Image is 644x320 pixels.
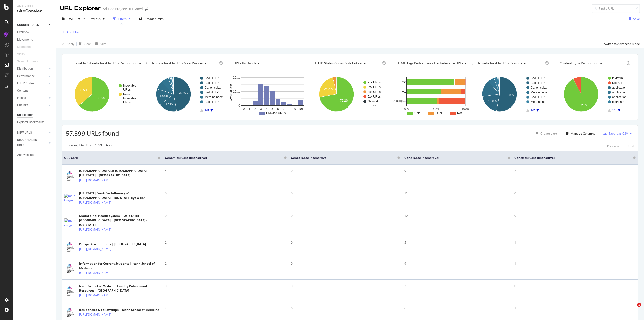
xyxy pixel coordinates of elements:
[563,130,595,136] button: Manage Columns
[473,72,552,116] svg: A chart.
[123,84,136,87] text: Indexable
[488,99,497,103] text: 19.8%
[559,59,625,67] h4: Content Type Distribution
[633,17,640,21] div: Save
[612,81,622,85] text: Not Set
[17,74,47,79] a: Performance
[118,17,127,21] div: Filters
[79,242,146,246] div: Prospective Students | [GEOGRAPHIC_DATA]
[291,240,400,245] div: 0
[100,42,106,46] div: Save
[254,107,256,111] text: 2
[604,42,640,46] div: Switch to Advanced Mode
[392,72,471,116] svg: A chart.
[151,59,218,67] h4: Non-Indexable URLs Main Reason
[560,61,599,65] span: Content Type Distribution
[555,72,634,116] svg: A chart.
[17,30,52,35] a: Overview
[165,261,287,266] div: 2
[79,293,111,298] a: [URL][DOMAIN_NAME]
[60,15,83,23] button: [DATE]
[601,129,628,137] button: Export as CSV
[260,107,262,111] text: 3
[531,91,549,94] text: Meta noindex
[17,130,32,135] div: NEW URLS
[205,81,222,85] text: Bad HTTP…
[531,81,548,85] text: Bad HTTP…
[400,80,406,84] text: Title
[160,94,168,98] text: 15.5%
[60,29,80,35] button: Add Filter
[534,129,557,137] button: Create alert
[84,42,91,46] div: Clear
[531,95,548,99] text: Bad HTTP…
[67,42,74,46] div: Apply
[404,284,510,288] div: 3
[152,61,203,65] span: Non-Indexable URLs Main Reason
[205,76,222,80] text: Bad HTTP…
[233,90,240,93] text: 10,…
[478,61,522,65] span: Non-Indexable URLs Reasons
[433,107,439,111] text: 50%
[17,95,47,101] a: Inlinks
[310,72,389,116] svg: A chart.
[404,240,510,245] div: 5
[205,86,221,89] text: Canonical…
[79,308,159,312] div: Residencies & Fellowships | Icahn School of Medicine
[67,17,76,21] span: 2025 Sep. 29th
[396,59,471,67] h4: HTML Tags Performance for Indexable URLs
[66,72,145,116] svg: A chart.
[17,95,26,101] div: Inlinks
[60,40,74,48] button: Apply
[612,108,616,112] text: 1/3
[579,103,588,107] text: 92.5%
[414,111,424,115] text: Uniq…
[79,227,111,232] a: [URL][DOMAIN_NAME]
[233,76,240,79] text: 20,…
[79,169,160,178] div: [GEOGRAPHIC_DATA] at [GEOGRAPHIC_DATA][US_STATE] | [GEOGRAPHIC_DATA]
[60,4,101,13] div: URL Explorer
[508,93,514,97] text: 53%
[368,104,376,107] text: Errors
[205,91,222,94] text: Bad HTTP…
[66,143,112,149] div: Showing 1 to 50 of 57,399 entries
[324,87,333,91] text: 24.2%
[17,44,31,50] div: Segments
[229,72,308,116] div: A chart.
[165,306,287,311] div: 2
[531,86,547,89] text: Canonical…
[137,15,166,23] button: Breadcrumbs
[540,131,557,136] div: Create alert
[123,88,131,91] text: URLs
[602,40,640,48] button: Switch to Advanced Mode
[17,22,47,28] a: CURRENT URLS
[291,261,400,266] div: 0
[165,240,287,245] div: 2
[64,306,77,319] img: main image
[77,40,91,48] button: Clear
[289,107,290,111] text: 8
[627,143,634,149] button: Next
[233,59,303,67] h4: URLs by Depth
[627,303,639,315] iframe: Intercom live chat
[457,111,465,115] text: Not…
[291,156,390,160] span: Genes (case insensitive)
[612,100,624,104] text: text/plain
[612,76,623,80] text: text/html
[627,144,634,148] div: Next
[531,76,548,80] text: Bad HTTP…
[627,15,640,23] button: Save
[165,156,276,160] span: Genomics (case insensitive)
[368,85,381,89] text: 3xx URLs
[609,131,628,136] div: Export as CSV
[368,81,381,84] text: 2xx URLs
[249,107,250,111] text: 1
[111,15,133,23] button: Filters
[205,100,222,104] text: Bad HTTP…
[147,72,226,116] svg: A chart.
[607,144,619,148] div: Previous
